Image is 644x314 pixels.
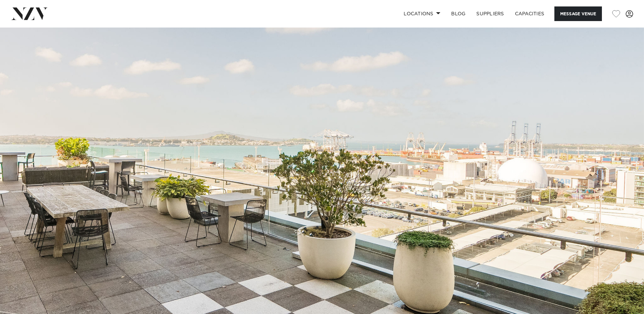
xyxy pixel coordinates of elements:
[554,6,602,21] button: Message Venue
[510,6,550,21] a: Capacities
[471,6,509,21] a: SUPPLIERS
[398,6,446,21] a: Locations
[11,7,48,20] img: nzv-logo.png
[446,6,471,21] a: BLOG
